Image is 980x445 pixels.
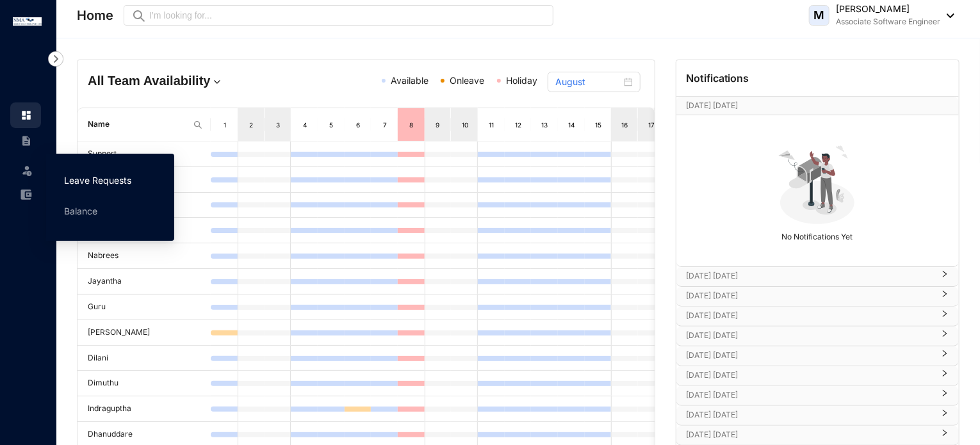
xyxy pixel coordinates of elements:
div: 3 [273,118,283,131]
span: Available [391,75,429,86]
a: Balance [64,206,97,216]
td: [PERSON_NAME] [78,320,211,346]
span: Onleave [450,75,484,86]
div: 7 [380,118,390,131]
p: [DATE] [DATE] [687,99,924,112]
div: [DATE] [DATE] [676,426,959,445]
td: Indraguptha [78,396,211,422]
p: Associate Software Engineer [836,15,940,28]
div: 15 [593,118,603,131]
img: search.8ce656024d3affaeffe32e5b30621cb7.svg [193,120,203,130]
p: [DATE] [DATE] [687,289,933,302]
input: I’m looking for... [149,8,546,22]
li: Home [10,102,41,128]
td: Support [78,142,211,167]
img: dropdown-black.8e83cc76930a90b1a4fdb6d089b7bf3a.svg [940,13,954,18]
p: No Notifications Yet [680,227,955,243]
div: 13 [540,118,550,131]
div: 2 [246,118,256,131]
div: [DATE] [DATE] [676,267,959,286]
p: [DATE] [DATE] [687,270,933,282]
img: dropdown.780994ddfa97fca24b89f58b1de131fa.svg [211,76,224,88]
td: Jayantha [78,269,211,295]
p: Home [77,6,113,24]
p: Notifications [687,70,749,86]
input: Select month [555,75,621,89]
p: [DATE] [DATE] [687,409,933,421]
p: [DATE] [DATE] [687,329,933,342]
span: Name [88,118,188,131]
img: no-notification-yet.99f61bb71409b19b567a5111f7a484a1.svg [773,138,862,227]
a: Leave Requests [64,175,131,186]
div: 12 [513,118,523,131]
div: 6 [353,118,363,131]
span: M [814,10,825,21]
div: 1 [220,118,230,131]
span: right [941,355,949,357]
span: right [941,275,949,278]
div: 4 [300,118,310,131]
td: Dimuthu [78,371,211,396]
span: right [941,295,949,298]
img: nav-icon-right.af6afadce00d159da59955279c43614e.svg [48,51,63,67]
td: Guru [78,295,211,320]
p: [PERSON_NAME] [836,3,940,15]
div: 11 [486,118,496,131]
div: [DATE] [DATE] [676,287,959,306]
span: right [941,414,949,417]
li: Contracts [10,128,41,154]
span: right [941,335,949,337]
div: [DATE] [DATE] [676,307,959,326]
img: leave-unselected.2934df6273408c3f84d9.svg [20,164,33,177]
div: [DATE] [DATE] [676,366,959,385]
div: 17 [646,118,657,131]
div: [DATE] [DATE] [676,346,959,366]
div: 14 [566,118,576,131]
div: [DATE] [DATE] [676,406,959,425]
div: 8 [406,118,416,131]
div: 9 [433,118,443,131]
td: Nabrees [78,243,211,269]
div: [DATE] [DATE] [676,386,959,405]
p: [DATE] [DATE] [687,369,933,382]
img: contract-unselected.99e2b2107c0a7dd48938.svg [20,135,32,147]
div: [DATE] [DATE][DATE] [676,97,959,115]
p: [DATE] [DATE] [687,349,933,362]
div: [DATE] [DATE] [676,327,959,346]
td: Dilani [78,346,211,371]
span: right [941,434,949,437]
img: home.c6720e0a13eba0172344.svg [20,109,32,121]
span: Holiday [506,75,537,86]
div: 5 [326,118,336,131]
li: Expenses [10,182,41,207]
div: 10 [460,118,470,131]
h4: All Team Availability [88,72,273,90]
p: [DATE] [DATE] [687,428,933,441]
p: [DATE] [DATE] [687,309,933,322]
span: right [941,315,949,318]
p: [DATE] [DATE] [687,389,933,401]
img: expense-unselected.2edcf0507c847f3e9e96.svg [20,189,32,200]
span: right [941,394,949,397]
span: right [941,375,949,377]
div: 16 [619,118,630,131]
img: logo [13,17,42,26]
